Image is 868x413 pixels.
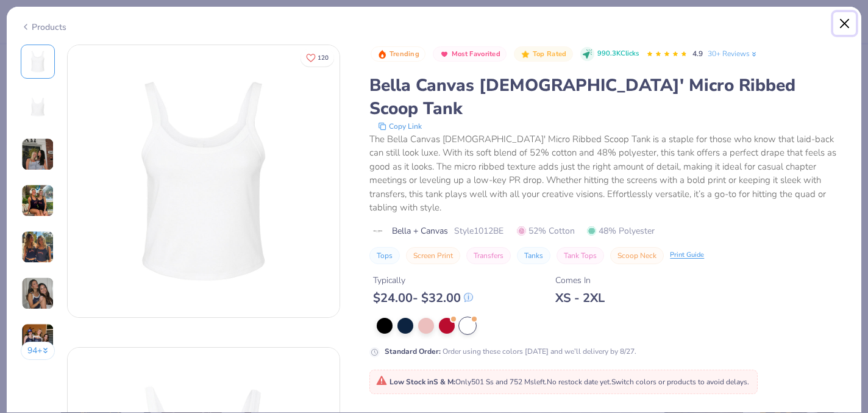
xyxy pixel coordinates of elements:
span: 48% Polyester [587,224,655,237]
div: The Bella Canvas [DEMOGRAPHIC_DATA]' Micro Ribbed Scoop Tank is a staple for those who know that ... [369,132,847,215]
div: Products [21,21,66,34]
button: Close [833,12,856,35]
button: Transfers [466,247,511,264]
div: Print Guide [670,250,704,260]
strong: Low Stock in S & M : [390,377,455,387]
button: Tank Tops [557,247,604,264]
img: User generated content [21,323,54,356]
div: 4.9 Stars [646,45,688,64]
div: Order using these colors [DATE] and we’ll delivery by 8/27. [385,346,636,357]
span: Style 1012BE [454,224,503,237]
img: User generated content [21,184,54,217]
button: Tops [369,247,400,264]
img: Top Rated sort [521,49,530,59]
button: Screen Print [406,247,460,264]
img: Most Favorited sort [439,49,449,59]
img: User generated content [21,231,54,264]
span: Top Rated [533,51,567,57]
span: 990.3K Clicks [597,49,639,59]
img: Trending sort [377,49,387,59]
button: Like [301,49,334,66]
a: 30+ Reviews [708,48,758,59]
img: Front [23,47,52,76]
button: Tanks [517,247,550,264]
div: Typically [373,274,473,287]
div: Bella Canvas [DEMOGRAPHIC_DATA]' Micro Ribbed Scoop Tank [369,74,847,120]
img: User generated content [21,277,54,310]
div: XS - 2XL [555,290,605,306]
button: Scoop Neck [610,247,664,264]
span: Trending [390,51,419,57]
button: Badge Button [433,46,507,62]
button: Badge Button [371,46,425,62]
span: Only 501 Ss and 752 Ms left. Switch colors or products to avoid delays. [376,377,749,387]
span: 52% Cotton [517,224,575,237]
img: Front [68,45,340,317]
span: 4.9 [692,49,703,59]
img: brand logo [369,226,386,236]
div: Comes In [555,274,605,287]
button: 94+ [21,342,55,360]
button: Badge Button [514,46,572,62]
span: Bella + Canvas [392,224,448,237]
img: Back [23,93,52,123]
strong: Standard Order : [385,347,441,356]
span: 120 [318,55,329,61]
button: copy to clipboard [374,120,425,132]
img: User generated content [21,138,54,171]
span: No restock date yet. [547,377,611,387]
span: Most Favorited [452,51,500,57]
div: $ 24.00 - $ 32.00 [373,290,473,306]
